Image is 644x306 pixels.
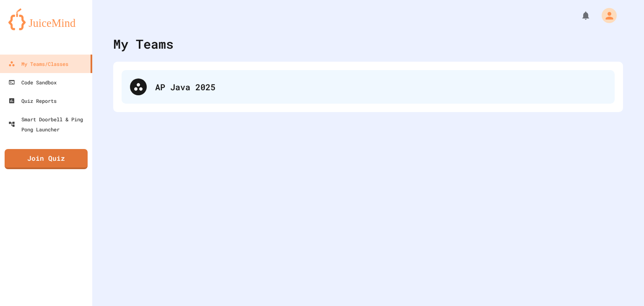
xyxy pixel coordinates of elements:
div: My Notifications [565,8,593,23]
img: logo-orange.svg [8,8,84,30]
a: Join Quiz [5,149,88,169]
div: My Account [593,6,619,25]
div: My Teams/Classes [8,59,68,69]
div: AP Java 2025 [155,81,606,93]
div: Code Sandbox [8,77,57,87]
div: Quiz Reports [8,96,57,106]
div: Smart Doorbell & Ping Pong Launcher [8,114,89,134]
div: My Teams [113,34,174,53]
div: AP Java 2025 [122,70,615,104]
